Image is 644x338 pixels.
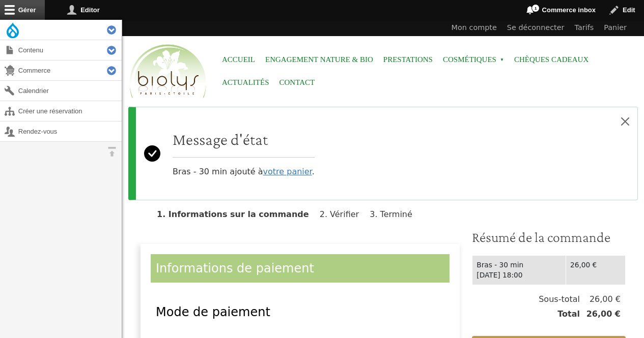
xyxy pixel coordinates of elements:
[279,71,315,94] a: Contact
[580,308,621,320] span: 26,00 €
[127,43,209,101] img: Accueil
[122,20,644,107] header: Entête du site
[566,255,626,285] td: 26,00 €
[580,293,621,305] span: 26,00 €
[599,20,632,36] a: Panier
[446,20,502,36] a: Mon compte
[222,48,255,71] a: Accueil
[128,107,638,200] div: Message d'état
[222,71,269,94] a: Actualités
[502,20,570,36] a: Se déconnecter
[613,107,637,136] button: Close
[477,260,562,270] div: Bras - 30 min
[156,305,270,319] span: Mode de paiement
[539,293,580,305] span: Sous-total
[320,209,367,219] li: Vérifier
[531,4,540,12] span: 1
[500,58,504,62] span: »
[370,209,421,219] li: Terminé
[514,48,589,71] a: Chèques cadeaux
[173,130,315,178] div: Bras - 30 min ajouté à .
[263,167,312,176] a: votre panier
[265,48,373,71] a: Engagement Nature & Bio
[383,48,433,71] a: Prestations
[472,229,626,246] h3: Résumé de la commande
[443,48,504,71] span: Cosmétiques
[144,115,160,192] svg: Success:
[570,20,599,36] a: Tarifs
[557,308,580,320] span: Total
[102,142,122,162] button: Orientation horizontale
[173,130,315,149] h2: Message d'état
[156,261,314,275] span: Informations de paiement
[157,209,317,219] li: Informations sur la commande
[477,271,522,279] time: [DATE] 18:00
